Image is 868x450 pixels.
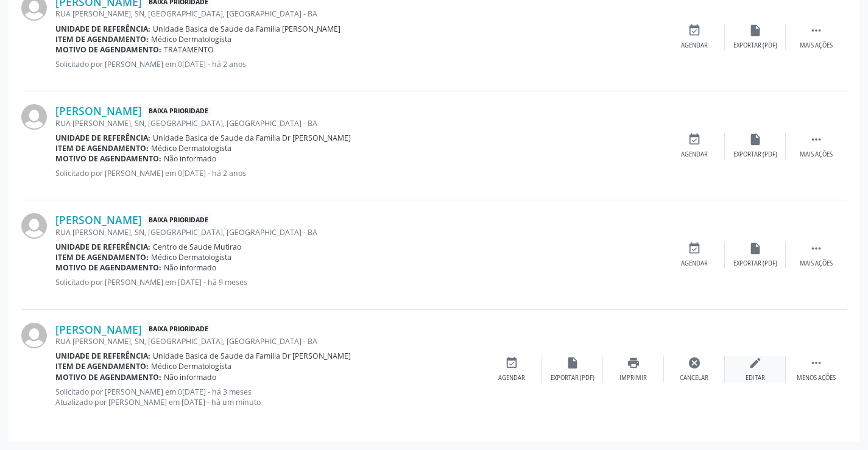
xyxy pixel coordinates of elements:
[55,323,142,336] a: [PERSON_NAME]
[146,105,211,118] span: Baixa Prioridade
[153,24,340,34] span: Unidade Basica de Saude da Familia [PERSON_NAME]
[55,153,161,164] b: Motivo de agendamento:
[21,104,47,130] img: img
[146,323,211,336] span: Baixa Prioridade
[681,259,708,268] div: Agendar
[151,34,231,44] span: Médico Dermatologista
[749,133,762,146] i: insert_drive_file
[681,150,708,159] div: Agendar
[55,351,150,361] b: Unidade de referência:
[153,351,351,361] span: Unidade Basica de Saude da Familia Dr [PERSON_NAME]
[55,34,149,44] b: Item de agendamento:
[55,387,481,407] p: Solicitado por [PERSON_NAME] em 0[DATE] - há 3 meses Atualizado por [PERSON_NAME] em [DATE] - há ...
[55,213,142,227] a: [PERSON_NAME]
[800,150,833,159] div: Mais ações
[55,242,150,252] b: Unidade de referência:
[164,262,216,273] span: Não informado
[688,242,701,255] i: event_available
[749,356,762,370] i: edit
[151,252,231,262] span: Médico Dermatologista
[733,259,777,268] div: Exportar (PDF)
[151,143,231,153] span: Médico Dermatologista
[164,44,214,55] span: TRATAMENTO
[55,143,149,153] b: Item de agendamento:
[55,168,664,178] p: Solicitado por [PERSON_NAME] em 0[DATE] - há 2 anos
[55,262,161,273] b: Motivo de agendamento:
[619,374,647,382] div: Imprimir
[688,24,701,37] i: event_available
[498,374,525,382] div: Agendar
[749,242,762,255] i: insert_drive_file
[55,361,149,371] b: Item de agendamento:
[746,374,765,382] div: Editar
[21,323,47,348] img: img
[800,41,833,50] div: Mais ações
[164,153,216,164] span: Não informado
[55,252,149,262] b: Item de agendamento:
[551,374,595,382] div: Exportar (PDF)
[797,374,836,382] div: Menos ações
[55,336,481,346] div: RUA [PERSON_NAME], SN, [GEOGRAPHIC_DATA], [GEOGRAPHIC_DATA] - BA
[810,133,823,146] i: 
[55,104,142,118] a: [PERSON_NAME]
[55,118,664,128] div: RUA [PERSON_NAME], SN, [GEOGRAPHIC_DATA], [GEOGRAPHIC_DATA] - BA
[55,277,664,287] p: Solicitado por [PERSON_NAME] em [DATE] - há 9 meses
[153,133,351,143] span: Unidade Basica de Saude da Familia Dr [PERSON_NAME]
[810,24,823,37] i: 
[749,24,762,37] i: insert_drive_file
[55,9,664,19] div: RUA [PERSON_NAME], SN, [GEOGRAPHIC_DATA], [GEOGRAPHIC_DATA] - BA
[55,227,664,237] div: RUA [PERSON_NAME], SN, [GEOGRAPHIC_DATA], [GEOGRAPHIC_DATA] - BA
[688,356,701,370] i: cancel
[164,372,216,382] span: Não informado
[153,242,241,252] span: Centro de Saude Mutirao
[55,133,150,143] b: Unidade de referência:
[800,259,833,268] div: Mais ações
[566,356,579,370] i: insert_drive_file
[681,41,708,50] div: Agendar
[810,242,823,255] i: 
[146,214,211,227] span: Baixa Prioridade
[810,356,823,370] i: 
[55,372,161,382] b: Motivo de agendamento:
[627,356,640,370] i: print
[55,24,150,34] b: Unidade de referência:
[151,361,231,371] span: Médico Dermatologista
[21,213,47,239] img: img
[505,356,518,370] i: event_available
[688,133,701,146] i: event_available
[680,374,708,382] div: Cancelar
[733,150,777,159] div: Exportar (PDF)
[733,41,777,50] div: Exportar (PDF)
[55,44,161,55] b: Motivo de agendamento:
[55,59,664,69] p: Solicitado por [PERSON_NAME] em 0[DATE] - há 2 anos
